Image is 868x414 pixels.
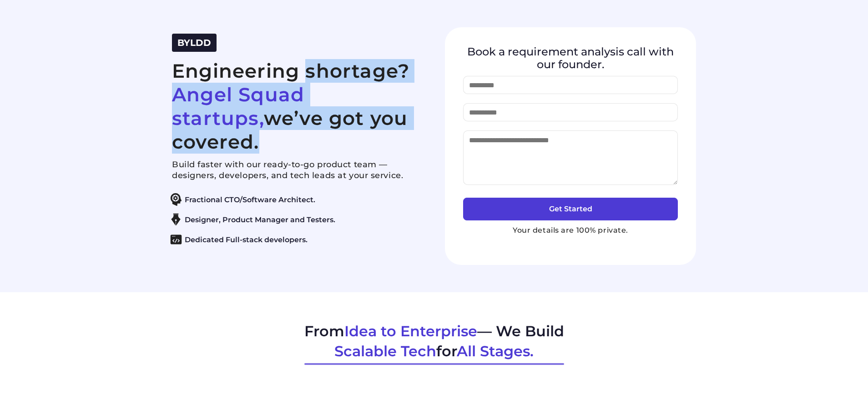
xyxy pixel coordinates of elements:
[177,39,211,48] a: BYLDD
[167,213,419,226] li: Designer, Product Manager and Testers.
[172,59,423,154] h2: Engineering shortage? we’ve got you covered.
[167,193,419,206] li: Fractional CTO/Software Architect.
[457,342,534,360] span: All Stages.
[463,45,678,70] h4: Book a requirement analysis call with our founder.
[172,159,423,181] p: Build faster with our ready-to-go product team — designers, developers, and tech leads at your se...
[344,322,477,340] span: Idea to Enterprise
[172,83,304,130] span: Angel Squad startups,
[177,37,211,48] span: BYLDD
[334,342,436,360] span: Scalable Tech
[167,233,419,246] li: Dedicated Full-stack developers.
[304,321,564,361] h2: From — We Build for
[463,225,678,236] p: Your details are 100% private.
[463,198,678,220] button: Get Started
